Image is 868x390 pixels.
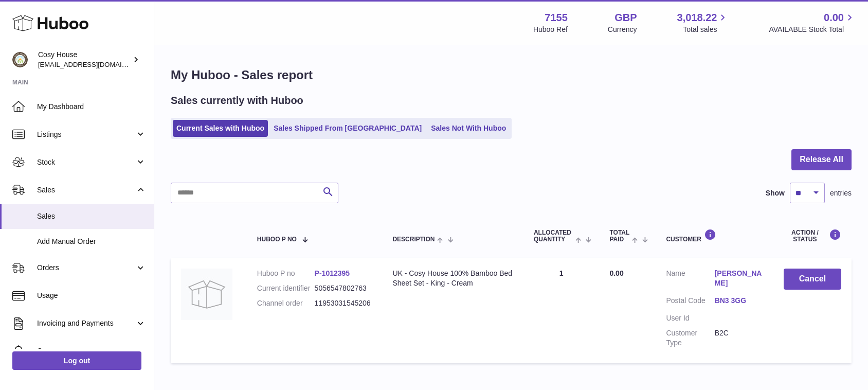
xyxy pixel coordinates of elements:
[37,346,146,356] span: Cases
[37,211,146,221] span: Sales
[257,236,297,243] span: Huboo P no
[608,25,637,34] div: Currency
[173,120,268,137] a: Current Sales with Huboo
[666,296,714,308] dt: Postal Code
[523,258,600,363] td: 1
[666,313,714,323] dt: User Id
[534,229,573,243] span: ALLOCATED Quantity
[609,269,623,277] span: 0.00
[427,120,510,137] a: Sales Not With Huboo
[791,149,852,170] button: Release All
[715,296,763,306] a: BN3 3GG
[677,11,729,34] a: 3,018.22 Total sales
[666,269,714,291] dt: Name
[257,298,315,308] dt: Channel order
[824,11,844,25] span: 0.00
[171,67,852,83] h1: My Huboo - Sales report
[769,11,856,34] a: 0.00 AVAILABLE Stock Total
[37,318,135,328] span: Invoicing and Payments
[392,269,513,288] div: UK - Cosy House 100% Bamboo Bed Sheet Set - King - Cream
[666,328,714,348] dt: Customer Type
[715,269,763,288] a: [PERSON_NAME]
[392,236,435,243] span: Description
[270,120,425,137] a: Sales Shipped From [GEOGRAPHIC_DATA]
[784,229,841,243] div: Action / Status
[181,269,232,320] img: no-photo.jpg
[37,185,135,195] span: Sales
[257,283,315,293] dt: Current identifier
[315,269,350,277] a: P-1012395
[666,229,763,243] div: Customer
[683,25,729,34] span: Total sales
[315,298,372,308] dd: 11953031545206
[784,269,841,290] button: Cancel
[38,50,131,69] div: Cosy House
[315,283,372,293] dd: 5056547802763
[545,11,568,25] strong: 7155
[677,11,717,25] span: 3,018.22
[37,130,135,139] span: Listings
[715,328,763,348] dd: B2C
[257,269,315,278] dt: Huboo P no
[769,25,856,34] span: AVAILABLE Stock Total
[533,25,568,34] div: Huboo Ref
[171,94,303,108] h2: Sales currently with Huboo
[12,52,28,67] img: info@wholesomegoods.com
[37,102,146,112] span: My Dashboard
[37,157,135,167] span: Stock
[830,188,852,198] span: entries
[614,11,637,25] strong: GBP
[38,60,151,68] span: [EMAIL_ADDRESS][DOMAIN_NAME]
[37,237,146,246] span: Add Manual Order
[37,263,135,273] span: Orders
[12,351,141,370] a: Log out
[766,188,785,198] label: Show
[609,229,629,243] span: Total paid
[37,291,146,300] span: Usage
